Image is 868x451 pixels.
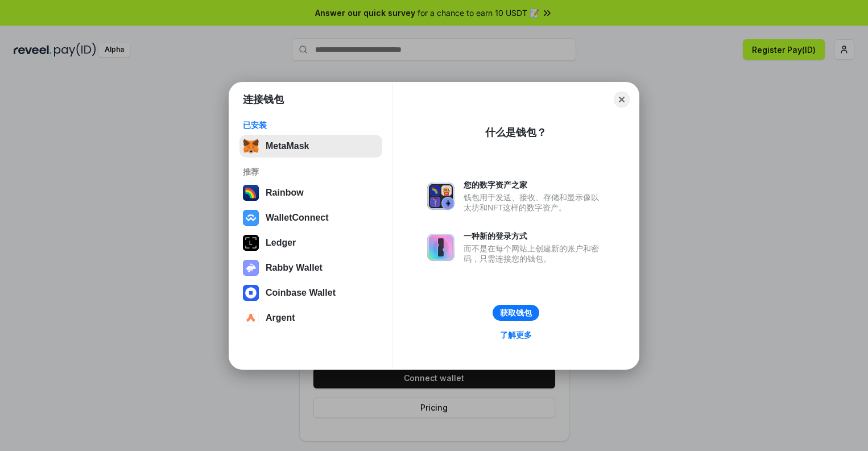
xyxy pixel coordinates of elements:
img: svg+xml,%3Csvg%20width%3D%2228%22%20height%3D%2228%22%20viewBox%3D%220%200%2028%2028%22%20fill%3D... [243,285,259,301]
img: svg+xml,%3Csvg%20width%3D%2228%22%20height%3D%2228%22%20viewBox%3D%220%200%2028%2028%22%20fill%3D... [243,310,259,326]
button: Close [614,92,630,107]
div: Ledger [266,238,296,248]
div: 什么是钱包？ [485,126,547,139]
button: Coinbase Wallet [239,282,382,304]
div: 而不是在每个网站上创建新的账户和密码，只需连接您的钱包。 [464,243,605,264]
div: 已安装 [243,120,379,130]
h1: 连接钱包 [243,93,284,106]
button: Argent [239,307,382,329]
div: Rainbow [266,188,304,198]
div: Rabby Wallet [266,263,323,273]
div: 一种新的登录方式 [464,231,605,241]
img: svg+xml,%3Csvg%20width%3D%2228%22%20height%3D%2228%22%20viewBox%3D%220%200%2028%2028%22%20fill%3D... [243,210,259,226]
div: 了解更多 [500,330,532,340]
div: 推荐 [243,167,379,177]
button: MetaMask [239,135,382,158]
div: 您的数字资产之家 [464,180,605,190]
a: 了解更多 [493,328,539,342]
button: WalletConnect [239,206,382,229]
div: WalletConnect [266,213,329,223]
button: 获取钱包 [493,305,539,321]
div: MetaMask [266,141,309,151]
img: svg+xml,%3Csvg%20xmlns%3D%22http%3A%2F%2Fwww.w3.org%2F2000%2Fsvg%22%20width%3D%2228%22%20height%3... [243,235,259,251]
button: Rainbow [239,181,382,204]
img: svg+xml,%3Csvg%20width%3D%22120%22%20height%3D%22120%22%20viewBox%3D%220%200%20120%20120%22%20fil... [243,185,259,201]
div: Argent [266,313,295,323]
img: svg+xml,%3Csvg%20xmlns%3D%22http%3A%2F%2Fwww.w3.org%2F2000%2Fsvg%22%20fill%3D%22none%22%20viewBox... [243,260,259,276]
div: 钱包用于发送、接收、存储和显示像以太坊和NFT这样的数字资产。 [464,192,605,213]
img: svg+xml,%3Csvg%20xmlns%3D%22http%3A%2F%2Fwww.w3.org%2F2000%2Fsvg%22%20fill%3D%22none%22%20viewBox... [427,234,454,261]
div: 获取钱包 [500,308,532,318]
img: svg+xml,%3Csvg%20fill%3D%22none%22%20height%3D%2233%22%20viewBox%3D%220%200%2035%2033%22%20width%... [243,138,259,154]
img: svg+xml,%3Csvg%20xmlns%3D%22http%3A%2F%2Fwww.w3.org%2F2000%2Fsvg%22%20fill%3D%22none%22%20viewBox... [427,183,454,210]
button: Rabby Wallet [239,256,382,279]
div: Coinbase Wallet [266,288,336,298]
button: Ledger [239,231,382,254]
